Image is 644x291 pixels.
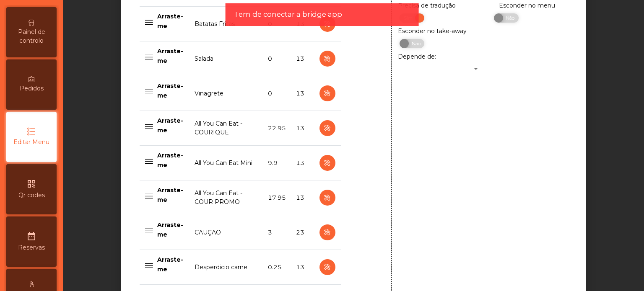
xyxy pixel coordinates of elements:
[398,27,467,36] label: Esconder no take-away
[157,220,184,239] p: Arraste-me
[291,41,314,76] td: 13
[157,12,184,31] p: Arraste-me
[499,1,555,10] label: Esconder no menu
[8,28,55,45] span: Painel de controlo
[157,151,184,170] p: Arraste-me
[190,76,263,111] td: Vinagrete
[190,111,263,146] td: All You Can Eat - COURIQUE
[157,116,184,135] p: Arraste-me
[404,39,425,48] span: Não
[157,185,184,204] p: Arraste-me
[263,146,291,180] td: 9.9
[291,111,314,146] td: 13
[398,52,436,61] label: Depende de:
[26,179,36,189] i: qr_code
[291,215,314,250] td: 23
[263,41,291,76] td: 0
[190,7,263,41] td: Batatas Fritas
[20,84,44,93] span: Pedidos
[291,180,314,215] td: 13
[263,180,291,215] td: 17.95
[190,180,263,215] td: All You Can Eat - COUR PROMO
[157,46,184,65] p: Arraste-me
[18,243,45,252] span: Reservas
[157,81,184,100] p: Arraste-me
[190,215,263,250] td: CAUÇAO
[190,250,263,285] td: Desperdicio carne
[263,111,291,146] td: 22.95
[291,146,314,180] td: 13
[18,191,45,200] span: Qr codes
[190,146,263,180] td: All You Can Eat Mini
[190,41,263,76] td: Salada
[263,76,291,111] td: 0
[13,138,49,147] span: Editar Menu
[291,250,314,285] td: 13
[291,76,314,111] td: 13
[157,255,184,274] p: Arraste-me
[263,250,291,285] td: 0.25
[234,9,342,20] span: Tem de conectar a bridge app
[499,13,519,23] span: Não
[26,231,36,241] i: date_range
[263,215,291,250] td: 3
[398,1,456,10] label: Precisa de tradução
